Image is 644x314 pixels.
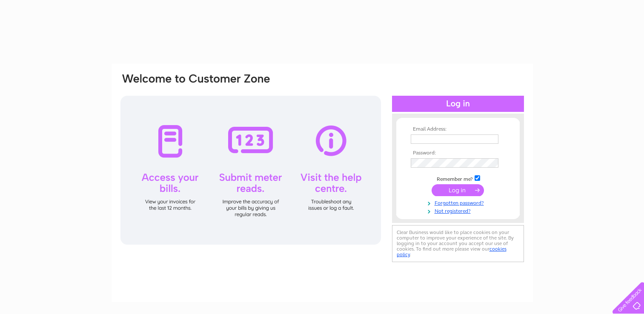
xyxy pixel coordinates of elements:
th: Email Address: [409,126,507,132]
input: Submit [432,184,484,196]
a: Not registered? [411,206,507,214]
a: Forgotten password? [411,198,507,206]
td: Remember me? [409,174,507,183]
a: cookies policy [397,246,507,257]
div: Clear Business would like to place cookies on your computer to improve your experience of the sit... [392,225,524,262]
th: Password: [409,150,507,156]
